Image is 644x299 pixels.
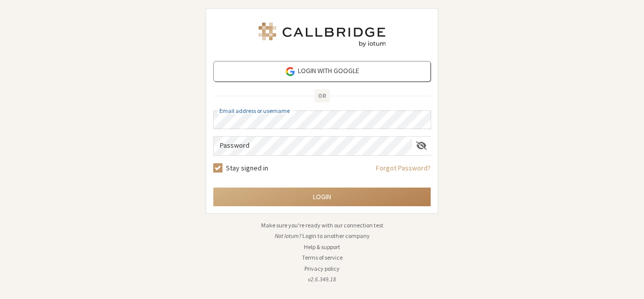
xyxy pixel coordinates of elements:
[302,231,370,241] button: Login to another company
[304,265,340,272] a: Privacy policy
[376,163,431,181] a: Forgot Password?
[302,254,343,261] a: Terms of service
[314,89,330,102] span: OR
[304,243,340,251] a: Help & support
[261,221,383,229] a: Make sure you're ready with our connection test
[213,61,431,82] a: Login with Google
[214,137,412,155] input: Password
[226,163,268,173] label: Stay signed in
[257,23,387,47] img: Iotum
[213,188,431,206] button: Login
[206,275,438,284] li: v2.6.349.18
[206,231,438,241] li: Not Iotum?
[213,110,431,129] input: Email address or username
[412,137,431,154] div: Show password
[285,66,296,77] img: google-icon.png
